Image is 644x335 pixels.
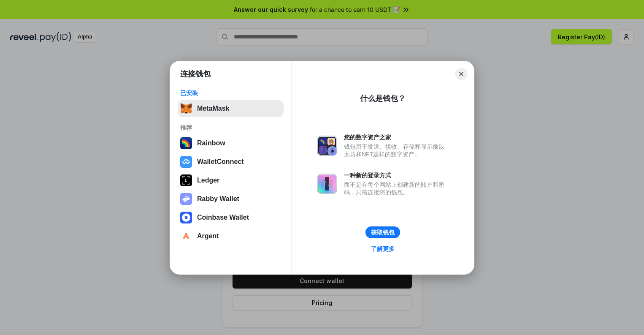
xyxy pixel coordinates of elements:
button: WalletConnect [178,153,284,170]
div: 获取钱包 [371,229,395,236]
div: 而不是在每个网站上创建新的账户和密码，只需连接您的钱包。 [344,181,449,196]
div: Ledger [197,177,219,184]
button: Argent [178,228,284,245]
button: Rainbow [178,135,284,152]
div: 您的数字资产之家 [344,133,449,141]
img: svg+xml,%3Csvg%20width%3D%22120%22%20height%3D%22120%22%20viewBox%3D%220%200%20120%20120%22%20fil... [180,137,192,149]
button: Close [455,68,467,80]
div: Coinbase Wallet [197,214,249,221]
button: Ledger [178,172,284,189]
button: MetaMask [178,100,284,117]
div: 推荐 [180,124,281,131]
img: svg+xml,%3Csvg%20width%3D%2228%22%20height%3D%2228%22%20viewBox%3D%220%200%2028%2028%22%20fill%3D... [180,230,192,242]
div: WalletConnect [197,158,244,166]
button: Coinbase Wallet [178,209,284,226]
div: 一种新的登录方式 [344,172,449,179]
img: svg+xml,%3Csvg%20width%3D%2228%22%20height%3D%2228%22%20viewBox%3D%220%200%2028%2028%22%20fill%3D... [180,156,192,168]
div: MetaMask [197,105,229,112]
div: Rainbow [197,139,225,147]
img: svg+xml,%3Csvg%20xmlns%3D%22http%3A%2F%2Fwww.w3.org%2F2000%2Fsvg%22%20fill%3D%22none%22%20viewBox... [317,136,337,156]
div: Argent [197,232,219,240]
img: svg+xml,%3Csvg%20xmlns%3D%22http%3A%2F%2Fwww.w3.org%2F2000%2Fsvg%22%20fill%3D%22none%22%20viewBox... [180,193,192,205]
div: 钱包用于发送、接收、存储和显示像以太坊和NFT这样的数字资产。 [344,143,449,158]
div: 已安装 [180,89,281,97]
button: Rabby Wallet [178,191,284,207]
div: 了解更多 [371,245,395,253]
img: svg+xml,%3Csvg%20xmlns%3D%22http%3A%2F%2Fwww.w3.org%2F2000%2Fsvg%22%20fill%3D%22none%22%20viewBox... [317,174,337,194]
div: 什么是钱包？ [360,93,406,103]
div: Rabby Wallet [197,195,239,203]
img: svg+xml,%3Csvg%20fill%3D%22none%22%20height%3D%2233%22%20viewBox%3D%220%200%2035%2033%22%20width%... [180,103,192,114]
button: 获取钱包 [365,226,400,238]
img: svg+xml,%3Csvg%20width%3D%2228%22%20height%3D%2228%22%20viewBox%3D%220%200%2028%2028%22%20fill%3D... [180,212,192,223]
a: 了解更多 [366,243,400,254]
h1: 连接钱包 [180,69,211,79]
img: svg+xml,%3Csvg%20xmlns%3D%22http%3A%2F%2Fwww.w3.org%2F2000%2Fsvg%22%20width%3D%2228%22%20height%3... [180,174,192,186]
